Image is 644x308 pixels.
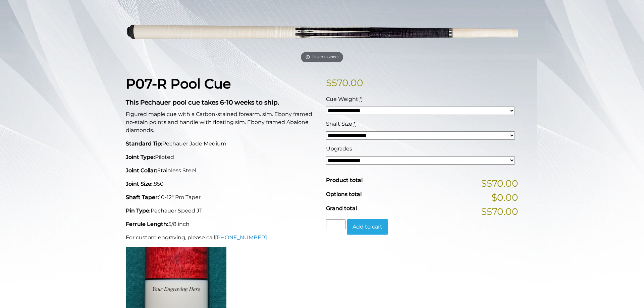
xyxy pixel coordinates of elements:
span: Options total [326,191,362,197]
p: Stainless Steel [126,167,318,175]
span: $ [326,77,332,88]
p: For custom engraving, please call [126,234,318,242]
abbr: required [354,121,356,127]
span: Product total [326,177,363,183]
span: $570.00 [481,176,518,190]
strong: Joint Size: [126,181,153,187]
span: Cue Weight [326,96,358,102]
input: Product quantity [326,219,345,229]
p: 10-12" Pro Taper [126,193,318,201]
strong: Ferrule Length: [126,221,168,227]
strong: This Pechauer pool cue takes 6-10 weeks to ship. [126,99,279,106]
p: Pechauer Speed JT [126,207,318,215]
span: $0.00 [491,190,518,204]
p: Pechauer Jade Medium [126,140,318,148]
bdi: 570.00 [326,77,363,88]
strong: Joint Collar: [126,167,157,174]
strong: P07-R Pool Cue [126,75,231,92]
p: Piloted [126,153,318,161]
strong: Pin Type: [126,207,151,214]
abbr: required [360,96,362,102]
span: $570.00 [481,204,518,219]
span: Upgrades [326,145,352,152]
strong: Shaft Taper: [126,194,159,200]
strong: Standard Tip: [126,140,162,147]
span: Shaft Size [326,121,352,127]
strong: Joint Type: [126,154,155,160]
p: .850 [126,180,318,188]
span: Grand total [326,205,357,211]
a: [PHONE_NUMBER]. [215,234,268,241]
p: 5/8 inch [126,220,318,228]
button: Add to cart [347,219,388,235]
p: Figured maple cue with a Carbon-stained forearm. sim. Ebony framed no-stain points and handle wit... [126,110,318,134]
